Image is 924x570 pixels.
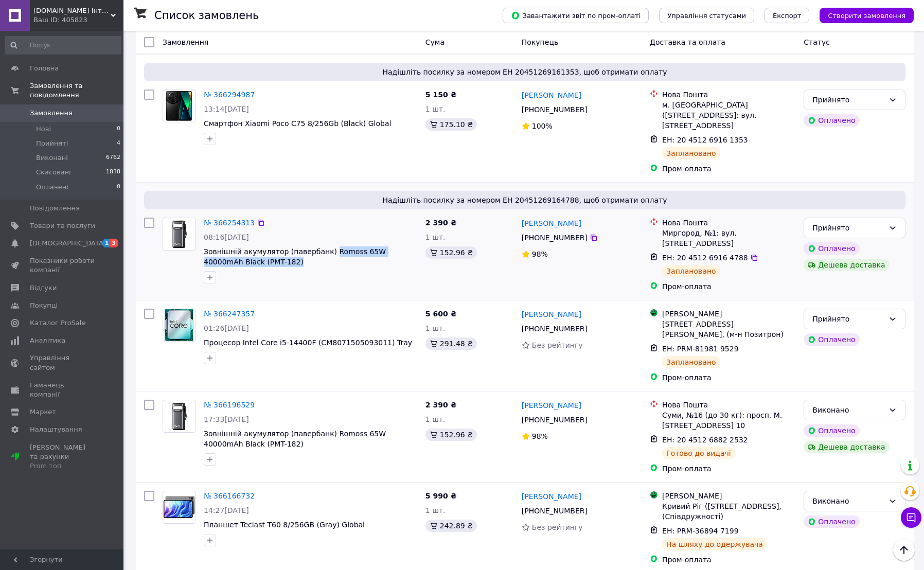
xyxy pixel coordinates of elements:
div: [STREET_ADDRESS][PERSON_NAME], (м-н Позитрон) [662,319,795,340]
a: № 366166732 [204,492,255,500]
button: Управління статусами [659,8,754,23]
span: 4 [117,139,120,148]
div: Оплачено [804,114,859,127]
a: Фото товару [163,491,196,524]
span: ЕН: 20 4512 6916 1353 [662,136,748,144]
a: № 366247357 [204,310,255,318]
div: Оплачено [804,242,859,255]
span: 1 шт. [425,324,446,332]
span: Без рейтингу [532,523,583,531]
span: Замовлення [30,109,73,118]
span: Процесор Intel Core i5-14400F (CM8071505093011) Tray [204,339,412,347]
span: Без рейтингу [532,341,583,349]
div: Пром-оплата [662,464,795,474]
div: 152.96 ₴ [425,246,477,259]
span: Скасовані [36,168,71,177]
a: Фото товару [163,309,196,342]
div: Дешева доставка [804,259,889,271]
span: 1 шт. [425,233,446,241]
span: 1 [102,239,111,247]
img: Фото товару [165,90,193,122]
a: Фото товару [163,400,196,433]
a: № 366196529 [204,401,255,409]
span: 5 150 ₴ [425,91,457,99]
span: 98% [532,250,548,258]
a: Фото товару [163,218,196,251]
a: [PERSON_NAME] [522,90,581,100]
span: Статус [804,38,830,46]
a: [PERSON_NAME] [522,400,581,411]
span: Гаманець компанії [30,381,95,399]
div: Пром-оплата [662,372,795,383]
span: ЕН: PRM-36894 7199 [662,527,738,535]
span: Створити замовлення [828,12,905,20]
span: Прийняті [36,139,68,148]
img: Фото товару [170,218,188,250]
div: Ваш ID: 405823 [33,15,123,25]
span: Доставка та оплата [650,38,725,46]
div: Прийнято [812,313,884,325]
div: Пром-оплата [662,164,795,174]
div: Оплачено [804,333,859,346]
div: Миргород, №1: вул. [STREET_ADDRESS] [662,228,795,248]
h1: Список замовлень [154,9,259,22]
div: 175.10 ₴ [425,118,477,131]
span: Головна [30,64,59,73]
div: Заплановано [662,356,720,368]
div: 242.89 ₴ [425,520,477,532]
a: № 366254313 [204,219,255,227]
span: 17:33[DATE] [204,415,249,423]
div: Суми, №16 (до 30 кг): просп. М. [STREET_ADDRESS] 10 [662,410,795,431]
span: [DEMOGRAPHIC_DATA] [30,239,106,248]
span: Маркет [30,407,56,417]
div: [PHONE_NUMBER] [520,230,590,245]
div: Виконано [812,404,884,416]
div: Прийнято [812,222,884,234]
span: ЕН: 20 4512 6916 4788 [662,254,748,262]
div: 152.96 ₴ [425,429,477,441]
div: Заплановано [662,147,720,159]
span: 5 990 ₴ [425,492,457,500]
button: Чат з покупцем [901,507,921,528]
span: 5 600 ₴ [425,310,457,318]
a: Зовнішній акумулятор (павербанк) Romoss 65W 40000mAh Black (PMT-182) [204,430,386,448]
span: Надішліть посилку за номером ЕН 20451269164788, щоб отримати оплату [148,195,901,205]
span: Замовлення та повідомлення [30,81,123,100]
span: 100% [532,122,553,130]
div: Нова Пошта [662,400,795,410]
span: Завантажити звіт по пром-оплаті [511,11,641,20]
div: [PHONE_NUMBER] [520,504,590,518]
span: 01:26[DATE] [204,324,249,332]
span: 1838 [106,168,120,177]
span: Аналітика [30,336,65,345]
div: Оплачено [804,515,859,528]
a: [PERSON_NAME] [522,309,581,319]
span: 2 390 ₴ [425,219,457,227]
button: Завантажити звіт по пром-оплаті [503,8,649,23]
div: [PHONE_NUMBER] [520,322,590,336]
span: ЕН: 20 4512 6882 2532 [662,436,748,444]
div: Готово до видачі [662,447,735,459]
div: Дешева доставка [804,441,889,453]
span: Управління статусами [667,12,746,20]
div: [PERSON_NAME] [662,309,795,319]
img: Фото товару [165,309,193,341]
button: Наверх [893,539,915,561]
a: [PERSON_NAME] [522,491,581,502]
div: 291.48 ₴ [425,337,477,350]
button: Створити замовлення [820,8,914,23]
span: Налаштування [30,425,82,434]
span: Зовнішній акумулятор (павербанк) Romoss 65W 40000mAh Black (PMT-182) [204,247,386,266]
div: Прийнято [812,94,884,105]
div: Заплановано [662,265,720,277]
a: Створити замовлення [809,11,914,19]
div: Нова Пошта [662,218,795,228]
span: 1 шт. [425,105,446,113]
span: 0 [117,124,120,134]
span: Замовлення [163,38,208,46]
span: 2 390 ₴ [425,401,457,409]
div: [PHONE_NUMBER] [520,413,590,427]
span: Відгуки [30,283,57,293]
a: Смартфон Xiaomi Poco C75 8/256Gb (Black) Global [204,119,391,128]
div: [PERSON_NAME] [662,491,795,501]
